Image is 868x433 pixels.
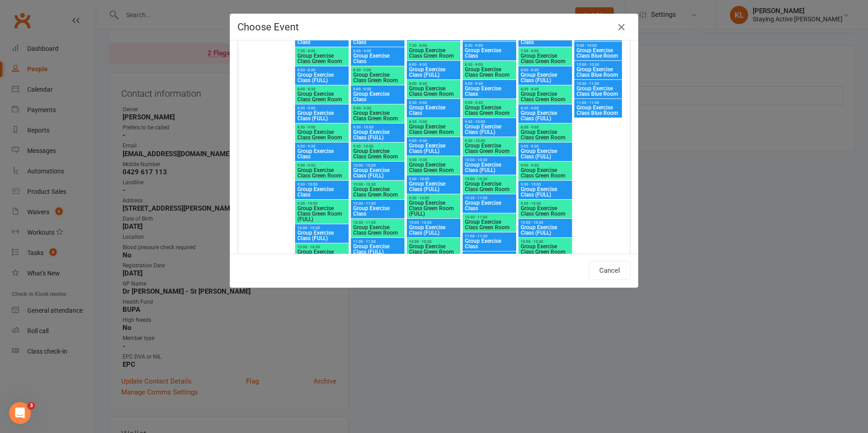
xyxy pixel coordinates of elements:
span: 3 [28,402,35,409]
span: 9:00 - 9:30 [353,106,403,110]
span: 10:00 - 10:30 [409,221,459,225]
span: 9:00 - 9:30 [409,158,459,162]
iframe: Intercom live chat [9,402,31,424]
span: 9:00 - 9:30 [520,144,570,148]
span: Group Exercise Class Green Room [520,206,570,216]
span: Group Exercise Class Green Room [464,105,514,116]
span: Group Exercise Class (FULL) [353,244,403,255]
span: 9:30 - 10:00 [297,202,347,206]
span: Group Exercise Class (FULL) [353,167,403,178]
button: Cancel [589,261,631,280]
span: 11:30 - 12:00 [464,253,514,257]
span: 9:30 - 10:00 [409,196,459,200]
span: 9:00 - 9:30 [297,163,347,167]
span: 10:00 - 10:30 [520,240,570,244]
span: Group Exercise Class (FULL) [353,129,403,140]
span: Group Exercise Class Green Room (FULL) [297,206,347,222]
span: 8:30 - 9:00 [464,63,514,67]
span: 9:00 - 9:30 [353,87,403,91]
span: 10:00 - 10:30 [353,163,403,167]
span: Group Exercise Class [409,105,459,116]
h4: Choose Event [237,21,631,33]
span: Group Exercise Class [353,206,403,216]
span: Group Exercise Class Green Room [297,167,347,178]
span: Group Exercise Class [353,91,403,102]
span: Group Exercise Class Green Room [353,110,403,121]
span: 9:30 - 10:00 [576,44,620,48]
span: Group Exercise Class Green Room [353,225,403,236]
span: Group Exercise Class Green Room (FULL) [297,249,347,266]
span: Group Exercise Class Green Room [464,67,514,78]
span: Group Exercise Class (FULL) [520,72,570,83]
span: Group Exercise Class Green Room [520,53,570,64]
span: Group Exercise Class Green Room [409,48,459,59]
span: 8:30 - 9:00 [353,49,403,53]
span: 9:00 - 9:30 [464,82,514,86]
span: Group Exercise Class [464,48,514,59]
span: Group Exercise Class Green Room [409,86,459,97]
span: 8:30 - 9:00 [520,106,570,110]
span: 11:00 - 11:30 [353,240,403,244]
span: Group Exercise Class (FULL) [409,181,459,192]
span: 11:00 - 11:30 [576,101,620,105]
span: Group Exercise Class (FULL) [409,67,459,78]
span: 9:00 - 9:30 [409,139,459,143]
span: 8:30 - 9:00 [409,101,459,105]
span: Group Exercise Class Blue Room [576,86,620,97]
span: Group Exercise Class [464,238,514,249]
span: 8:30 - 9:00 [409,120,459,124]
span: Group Exercise Class Green Room [297,91,347,102]
span: 9:00 - 9:30 [297,144,347,148]
span: Group Exercise Class [297,187,347,197]
span: Group Exercise Class Blue Room [576,105,620,116]
span: 7:30 - 8:00 [520,49,570,53]
span: 10:00 - 10:30 [409,240,459,244]
span: 10:30 - 11:00 [576,82,620,86]
span: 9:00 - 9:30 [520,163,570,167]
span: 10:30 - 11:00 [464,215,514,219]
span: Group Exercise Class (FULL) [297,230,347,241]
span: 9:00 - 9:30 [464,101,514,105]
span: Group Exercise Class Green Room [297,129,347,140]
span: Group Exercise Class Blue Room [576,48,620,59]
span: Group Exercise Class (FULL) [409,143,459,154]
span: 8:30 - 9:00 [464,44,514,48]
span: 10:00 - 10:30 [464,177,514,181]
span: 8:00 - 8:30 [520,87,570,91]
span: Group Exercise Class Green Room [464,143,514,154]
span: 7:30 - 8:00 [409,44,459,48]
span: Group Exercise Class (FULL) [464,124,514,135]
span: 8:00 - 8:30 [297,68,347,72]
span: Group Exercise Class (FULL) [464,162,514,173]
span: 9:30 - 10:00 [464,139,514,143]
span: Group Exercise Class (FULL) [297,72,347,83]
span: Group Exercise Class [464,200,514,211]
span: 8:30 - 9:00 [520,125,570,129]
span: Group Exercise Class [297,148,347,159]
span: 10:00 - 10:30 [576,63,620,67]
span: Group Exercise Class Green Room (FULL) [409,244,459,260]
span: Group Exercise Class (FULL) [520,187,570,197]
span: 8:00 - 8:30 [297,87,347,91]
span: 10:30 - 11:00 [353,202,403,206]
span: Group Exercise Class (FULL) [520,110,570,121]
span: 9:30 - 10:00 [520,182,570,187]
span: Group Exercise Class Green Room [409,162,459,173]
span: 10:00 - 10:30 [297,245,347,249]
span: Group Exercise Class Blue Room [576,67,620,78]
span: Group Exercise Class [464,86,514,97]
span: Group Exercise Class Green Room (FULL) [409,200,459,216]
span: 10:00 - 10:30 [353,182,403,187]
span: Group Exercise Class Green Room [297,53,347,64]
span: Group Exercise Class Green Room [353,72,403,83]
span: 10:00 - 10:30 [297,226,347,230]
span: Group Exercise Class Green Room [353,187,403,197]
span: Group Exercise Class Green Room [409,124,459,135]
span: 11:00 - 11:30 [464,234,514,238]
span: 9:30 - 10:00 [464,120,514,124]
span: Group Exercise Class (FULL) [297,110,347,121]
span: Group Exercise Class Green Room [464,181,514,192]
span: 10:30 - 11:00 [353,221,403,225]
span: Group Exercise Class Green Room [520,129,570,140]
span: Group Exercise Class Green Room [520,91,570,102]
